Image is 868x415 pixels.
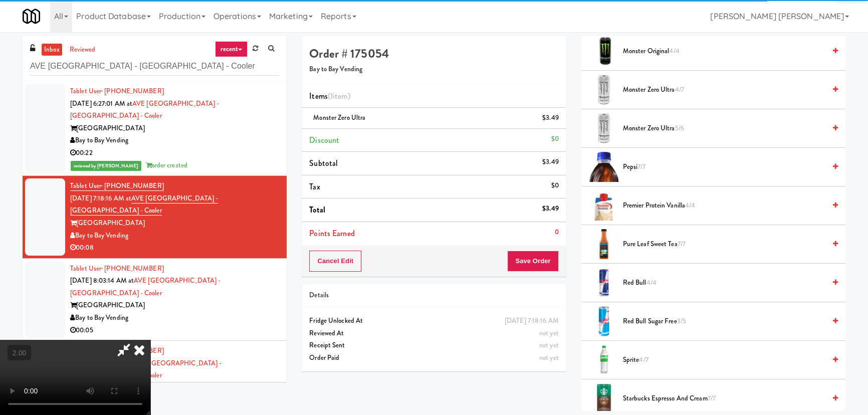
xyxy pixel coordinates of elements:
span: 7/7 [678,239,686,249]
span: Monster Original [623,45,825,58]
div: $0 [551,133,558,145]
a: AVE [GEOGRAPHIC_DATA] - [GEOGRAPHIC_DATA] - Cooler [70,276,221,298]
a: Tablet User· [PHONE_NUMBER] [70,264,164,273]
div: Red Bull Sugar Free3/5 [619,315,838,328]
span: 4/7 [639,355,648,364]
div: $3.49 [542,112,559,124]
div: Pure Leaf Sweet Tea7/7 [619,238,838,251]
div: Fridge Unlocked At [309,315,558,327]
span: [DATE] 8:03:14 AM at [70,276,134,285]
li: Tablet User· [PHONE_NUMBER][DATE] 8:03:14 AM atAVE [GEOGRAPHIC_DATA] - [GEOGRAPHIC_DATA] - Cooler... [23,259,287,341]
div: [GEOGRAPHIC_DATA] [70,217,279,230]
span: Pepsi [623,161,825,173]
div: Bay to Bay Vending [70,134,279,147]
a: inbox [42,44,62,56]
button: Cancel Edit [309,251,361,272]
span: not yet [539,328,559,338]
div: Starbucks Espresso And Cream7/7 [619,392,838,405]
a: recent [215,41,248,57]
div: 00:22 [70,147,279,159]
span: Red Bull [623,277,825,289]
div: $3.49 [542,156,559,168]
div: Reviewed At [309,327,558,340]
div: Details [309,289,558,302]
div: Monster Zero Ultra4/7 [619,84,838,96]
span: 5/6 [675,123,684,133]
span: Discount [309,134,339,146]
li: Tablet User· [PHONE_NUMBER][DATE] 7:18:16 AM atAVE [GEOGRAPHIC_DATA] - [GEOGRAPHIC_DATA] - Cooler... [23,176,287,259]
div: $0 [551,179,558,192]
span: 4/4 [669,46,679,56]
span: 7/7 [707,393,715,403]
input: Search vision orders [30,57,279,76]
span: [DATE] 7:18:16 AM at [70,193,131,203]
span: 3/5 [677,316,686,326]
li: Tablet User· [PHONE_NUMBER][DATE] 6:27:01 AM atAVE [GEOGRAPHIC_DATA] - [GEOGRAPHIC_DATA] - Cooler... [23,81,287,176]
span: 4/7 [675,85,684,94]
h4: Order # 175054 [309,47,558,60]
div: Sprite4/7 [619,354,838,366]
span: Subtotal [309,157,338,169]
div: Premier Protein Vanilla4/4 [619,199,838,212]
div: [DATE] 7:18:16 AM [505,315,559,327]
div: Red Bull4/4 [619,277,838,289]
div: Receipt Sent [309,339,558,352]
span: reviewed by [PERSON_NAME] [71,161,141,171]
a: AVE [GEOGRAPHIC_DATA] - [GEOGRAPHIC_DATA] - Cooler [70,99,219,121]
button: Save Order [507,251,558,272]
div: Bay to Bay Vending [70,312,279,324]
span: (1 ) [328,90,350,102]
span: Monster Zero Ultra [623,122,825,135]
h5: Bay to Bay Vending [309,66,558,73]
span: 7/7 [637,162,645,171]
a: reviewed [67,44,98,56]
span: · [PHONE_NUMBER] [101,86,164,96]
span: order created [146,160,187,170]
span: 4/4 [646,278,656,287]
ng-pluralize: item [333,90,347,102]
span: Premier Protein Vanilla [623,199,825,212]
span: 4/4 [685,200,695,210]
span: Red Bull Sugar Free [623,315,825,328]
span: · [PHONE_NUMBER] [101,181,164,190]
span: Pure Leaf Sweet Tea [623,238,825,251]
div: $3.49 [542,202,559,215]
span: not yet [539,340,559,350]
div: Bay to Bay Vending [70,230,279,242]
a: Tablet User· [PHONE_NUMBER] [70,86,164,96]
span: not yet [539,353,559,362]
div: Monster Original4/4 [619,45,838,58]
span: Monster Zero Ultra [623,84,825,96]
div: Pepsi7/7 [619,161,838,173]
img: Micromart [23,8,40,25]
span: Starbucks Espresso And Cream [623,392,825,405]
span: Points Earned [309,228,354,239]
span: Monster Zero Ultra [313,113,365,122]
span: Total [309,204,325,216]
div: [GEOGRAPHIC_DATA] [70,122,279,135]
span: Items [309,90,350,102]
span: Tax [309,181,320,192]
span: · [PHONE_NUMBER] [101,264,164,273]
span: Sprite [623,354,825,366]
div: 00:08 [70,242,279,254]
div: [GEOGRAPHIC_DATA] [70,299,279,312]
a: AVE [GEOGRAPHIC_DATA] - [GEOGRAPHIC_DATA] - Cooler [70,193,218,216]
a: Tablet User· [PHONE_NUMBER] [70,181,164,191]
div: 0 [555,226,559,239]
div: Order Paid [309,352,558,364]
div: 00:05 [70,324,279,337]
div: Monster Zero Ultra5/6 [619,122,838,135]
span: [DATE] 6:27:01 AM at [70,99,132,108]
